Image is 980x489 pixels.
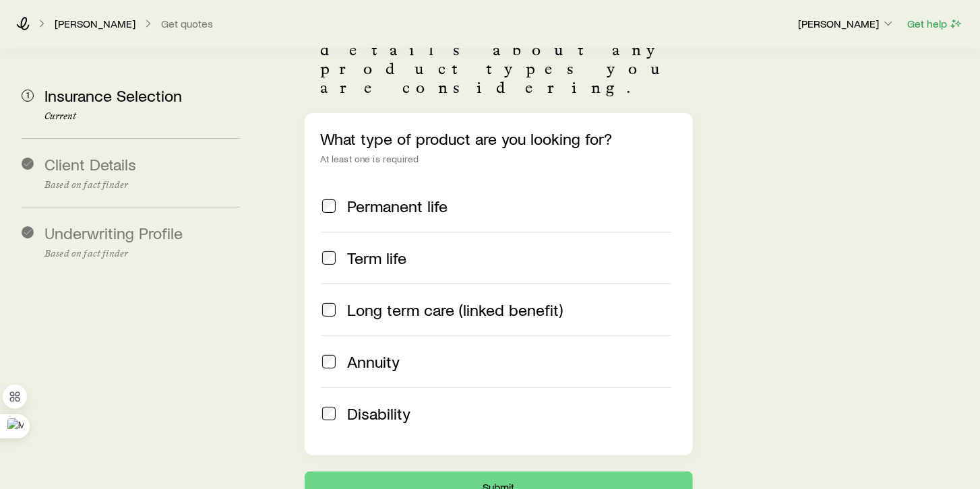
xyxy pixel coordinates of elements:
[322,199,336,213] input: Permanent life
[22,90,34,102] span: 1
[44,154,136,174] span: Client Details
[160,18,214,30] button: Get quotes
[348,352,400,371] span: Annuity
[798,17,895,30] p: [PERSON_NAME]
[348,197,448,216] span: Permanent life
[44,180,240,191] p: Based on fact finder
[322,251,336,265] input: Term life
[322,355,336,368] input: Annuity
[321,154,677,164] div: At least one is required
[348,300,563,319] span: Long term care (linked benefit)
[348,404,411,423] span: Disability
[907,16,964,32] button: Get help
[44,86,182,105] span: Insurance Selection
[44,223,183,242] span: Underwriting Profile
[322,303,336,317] input: Long term care (linked benefit)
[54,18,136,30] a: [PERSON_NAME]
[321,129,677,148] p: What type of product are you looking for?
[321,3,677,97] p: Start by specifying details about any product types you are considering.
[797,16,896,32] button: [PERSON_NAME]
[44,249,240,259] p: Based on fact finder
[348,249,407,267] span: Term life
[322,407,336,420] input: Disability
[44,111,240,122] p: Current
